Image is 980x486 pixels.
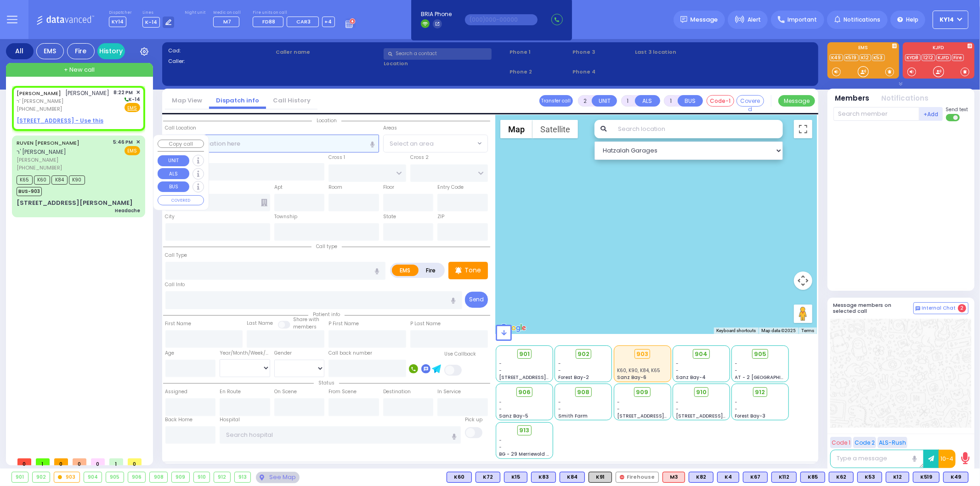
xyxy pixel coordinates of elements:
[444,350,476,358] label: Use Callback
[142,17,160,28] span: K-14
[274,213,297,220] label: Township
[6,43,34,59] div: All
[572,48,632,56] span: Phone 3
[616,472,659,483] div: Firehouse
[150,472,167,482] div: 908
[410,320,441,328] label: P Last Name
[437,184,464,191] label: Entry Code
[54,458,68,465] span: 0
[787,16,817,24] span: Important
[476,472,500,483] div: K72
[903,45,974,52] label: KJFD
[794,305,812,323] button: Drag Pegman onto the map to open Street View
[771,472,797,483] div: K112
[676,399,679,406] span: -
[158,140,204,148] button: Copy call
[510,48,569,56] span: Phone 1
[499,406,502,413] span: -
[312,117,341,124] span: Location
[276,48,380,56] label: Caller name
[476,472,500,483] div: BLS
[220,350,270,357] div: Year/Month/Week/Day
[256,472,299,483] div: See map
[235,472,251,482] div: 913
[109,10,132,16] label: Dispatcher
[69,175,85,185] span: K90
[209,96,266,105] a: Dispatch info
[696,388,707,397] span: 910
[913,472,940,483] div: K519
[754,350,766,359] span: 905
[247,320,273,327] label: Last Name
[518,388,531,397] span: 906
[36,14,97,25] img: Logo
[748,16,761,24] span: Alert
[325,18,332,25] span: +4
[499,399,502,406] span: -
[274,350,292,357] label: Gender
[844,54,859,61] a: K519
[830,54,843,61] a: K49
[933,11,969,29] button: KY14
[165,281,185,288] label: Call Info
[465,266,481,275] p: Tone
[312,243,342,250] span: Call type
[465,292,488,308] button: Send
[91,458,105,465] span: 0
[220,416,240,424] label: Hospital
[857,472,882,483] div: BLS
[635,95,660,107] button: ALS
[261,199,267,206] span: Other building occupants
[878,437,907,448] button: ALS-Rush
[853,437,876,448] button: Code 2
[165,416,193,424] label: Back Home
[17,198,133,208] div: [STREET_ADDRESS][PERSON_NAME]
[936,54,951,61] a: KJFD
[136,138,140,146] span: ✕
[520,426,530,435] span: 913
[165,213,175,220] label: City
[465,14,538,25] input: (000)000-00000
[617,399,620,406] span: -
[800,472,825,483] div: BLS
[676,406,679,413] span: -
[213,10,242,16] label: Medic on call
[560,472,585,483] div: K84
[66,89,110,97] span: [PERSON_NAME]
[465,416,482,424] label: Pick up
[946,113,961,122] label: Turn off text
[558,367,561,374] span: -
[913,302,969,314] button: Internal Chat 2
[67,43,95,59] div: Fire
[958,304,966,312] span: 2
[17,97,110,105] span: ר' [PERSON_NAME]
[735,399,738,406] span: -
[73,458,86,465] span: 0
[531,472,556,483] div: BLS
[558,360,561,367] span: -
[504,472,527,483] div: BLS
[635,48,724,56] label: Last 3 location
[17,187,42,196] span: BUS-903
[678,95,703,107] button: BUS
[437,213,444,220] label: ZIP
[128,472,146,482] div: 906
[717,472,739,483] div: K4
[676,360,679,367] span: -
[620,475,624,480] img: red-radio-icon.svg
[872,54,885,61] a: K53
[97,43,125,59] a: History
[844,16,880,24] span: Notifications
[691,15,718,24] span: Message
[17,458,31,465] span: 0
[717,472,739,483] div: BLS
[882,93,929,104] button: Notifications
[499,367,502,374] span: -
[939,450,956,468] button: 10-4
[123,96,140,103] span: K-14
[17,148,66,156] span: ר' [PERSON_NAME]
[329,154,345,161] label: Cross 1
[165,350,175,357] label: Age
[383,184,394,191] label: Floor
[266,96,317,105] a: Call History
